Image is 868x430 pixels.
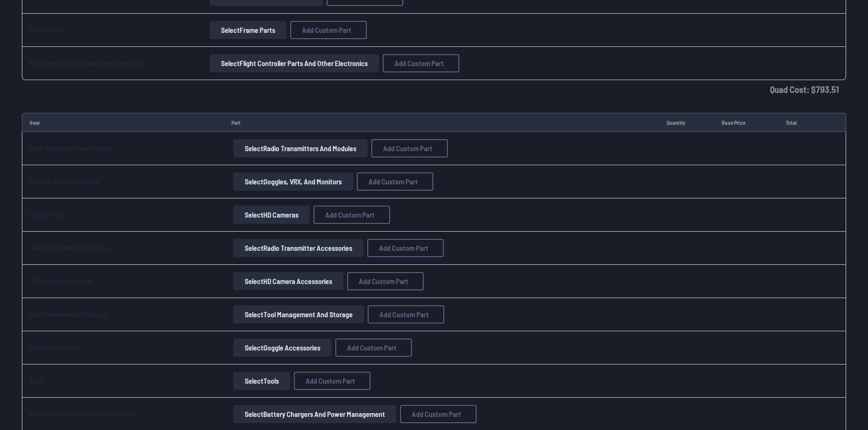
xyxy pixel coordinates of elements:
button: Add Custom Part [383,54,459,72]
td: Gear [22,113,224,132]
span: Add Custom Part [380,311,429,318]
span: Add Custom Part [383,145,432,152]
button: SelectHD Cameras [233,206,310,224]
button: Add Custom Part [371,139,448,157]
a: SelectRadio Transmitter Accessories [231,239,365,257]
button: Add Custom Part [400,405,477,423]
button: SelectGoggles, VRX, and Monitors [233,172,353,191]
button: Add Custom Part [357,172,433,191]
button: Add Custom Part [367,239,444,257]
a: SelectGoggle Accessories [231,339,334,357]
span: Add Custom Part [325,211,375,218]
a: Goggles, VRX, and Monitors [30,177,99,185]
span: Add Custom Part [359,278,408,285]
span: Add Custom Part [395,60,444,67]
td: Quad Cost: $ 793.51 [22,80,846,98]
a: Tools [30,377,43,384]
button: Add Custom Part [313,206,390,224]
span: Add Custom Part [412,410,461,418]
td: Quantity [659,113,714,132]
button: SelectGoggle Accessories [233,339,332,357]
button: Add Custom Part [335,339,412,357]
button: SelectBattery Chargers and Power Management [233,405,396,423]
a: HD Cameras [30,211,62,218]
span: Add Custom Part [379,244,428,252]
span: Add Custom Part [306,377,355,384]
a: SelectHD Cameras [231,206,312,224]
button: SelectFrame Parts [210,21,287,39]
a: SelectFrame Parts [208,21,288,39]
a: Battery Chargers and Power Management [30,410,137,418]
span: Add Custom Part [302,26,351,34]
a: SelectGoggles, VRX, and Monitors [231,172,355,191]
a: SelectTools [231,372,292,390]
a: Goggle Accessories [30,344,81,351]
button: SelectTool Management and Storage [233,305,364,324]
button: SelectRadio Transmitter Accessories [233,239,364,257]
span: Add Custom Part [369,178,418,185]
button: Add Custom Part [347,272,424,290]
td: Total [778,113,822,132]
td: Base Price [714,113,778,132]
a: SelectFlight Controller Parts and Other Electronics [208,54,381,72]
button: Add Custom Part [368,305,444,324]
button: SelectHD Camera Accessories [233,272,344,290]
span: Add Custom Part [347,344,396,351]
td: Part [224,113,659,132]
a: Flight Controller Parts and Other Electronics [30,59,143,67]
button: SelectRadio Transmitters and Modules [233,139,368,157]
button: SelectTools [233,372,290,390]
a: HD Camera Accessories [30,277,92,285]
button: SelectFlight Controller Parts and Other Electronics [210,54,379,72]
a: SelectHD Camera Accessories [231,272,345,290]
a: SelectBattery Chargers and Power Management [231,405,398,423]
a: SelectRadio Transmitters and Modules [231,139,370,157]
button: Add Custom Part [294,372,370,390]
a: Radio Transmitter Accessories [30,244,109,252]
a: Tool Management and Storage [30,310,107,318]
button: Add Custom Part [290,21,367,39]
a: Frame Parts [30,26,62,34]
a: Radio Transmitters and Modules [30,144,112,152]
a: SelectTool Management and Storage [231,305,366,324]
